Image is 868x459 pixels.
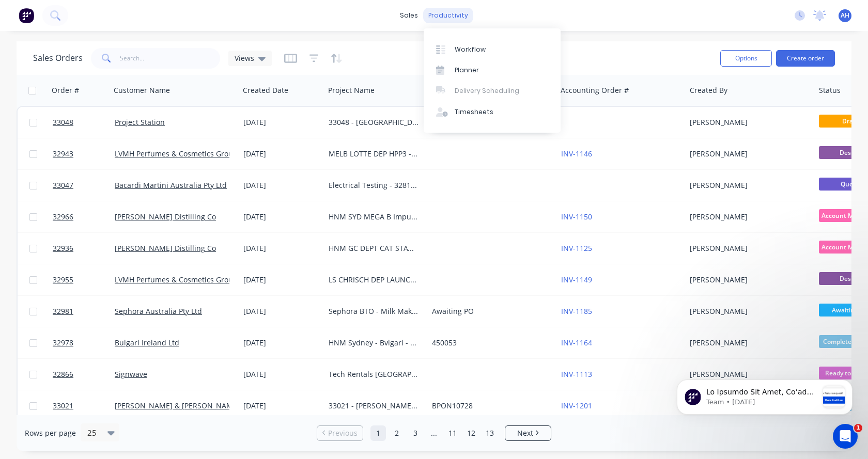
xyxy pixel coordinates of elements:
[329,180,419,191] div: Electrical Testing - 32818 - LOTTE MLB T2 ARR - Bacardi Wall Bay SEPT
[841,11,849,20] span: AH
[53,390,115,421] a: 33021
[53,327,115,358] a: 32978
[243,243,320,254] div: [DATE]
[833,424,858,449] iframe: Intercom live chat
[19,8,34,23] img: Factory
[819,85,841,96] div: Status
[243,85,288,96] div: Created Date
[243,149,320,159] div: [DATE]
[426,425,442,441] a: Jump forward
[482,425,498,441] a: Page 13
[53,296,115,327] a: 32981
[455,45,486,54] div: Workflow
[424,102,561,122] a: Timesheets
[53,201,115,232] a: 32966
[690,306,804,316] div: [PERSON_NAME]
[53,117,73,128] span: 33048
[115,117,165,127] a: Project Station
[53,180,73,191] span: 33047
[53,275,73,285] span: 32955
[389,425,405,441] a: Page 2
[53,233,115,264] a: 32936
[120,48,221,69] input: Search...
[53,306,73,316] span: 32981
[690,338,804,348] div: [PERSON_NAME]
[328,85,375,96] div: Project Name
[53,243,73,254] span: 32936
[432,401,547,411] div: BPON10728
[463,425,479,441] a: Page 12
[561,212,592,221] a: INV-1150
[53,401,73,411] span: 33021
[115,212,216,221] a: [PERSON_NAME] Distilling Co
[243,369,320,379] div: [DATE]
[53,264,115,295] a: 32955
[690,149,804,159] div: [PERSON_NAME]
[370,425,386,441] a: Page 1 is your current page
[720,50,772,67] button: Options
[115,306,202,316] a: Sephora Australia Pty Ltd
[235,53,254,64] span: Views
[329,212,419,222] div: HNM SYD MEGA B Impulse Podium [DATE]
[243,306,320,316] div: [DATE]
[53,359,115,390] a: 32866
[690,212,804,222] div: [PERSON_NAME]
[115,243,216,253] a: [PERSON_NAME] Distilling Co
[561,275,592,284] a: INV-1149
[432,306,547,316] div: Awaiting PO
[329,369,419,379] div: Tech Rentals [GEOGRAPHIC_DATA] [GEOGRAPHIC_DATA] - Signage installation
[445,425,460,441] a: Page 11
[854,424,862,432] span: 1
[115,338,179,347] a: Bulgari Ireland Ltd
[243,212,320,222] div: [DATE]
[52,85,79,96] div: Order #
[517,428,533,438] span: Next
[690,243,804,254] div: [PERSON_NAME]
[53,138,115,169] a: 32943
[424,39,561,59] a: Workflow
[561,338,592,347] a: INV-1164
[243,401,320,411] div: [DATE]
[53,170,115,201] a: 33047
[661,359,868,431] iframe: Intercom notifications message
[690,275,804,285] div: [PERSON_NAME]
[329,243,419,254] div: HNM GC DEPT CAT STAGE 1
[690,180,804,191] div: [PERSON_NAME]
[432,338,547,348] div: 450053
[53,107,115,138] a: 33048
[243,117,320,128] div: [DATE]
[328,428,358,438] span: Previous
[53,149,73,159] span: 32943
[115,401,295,410] a: [PERSON_NAME] & [PERSON_NAME] Projects Pty Ltd
[45,39,157,48] p: Message from Team, sent 1w ago
[690,85,727,96] div: Created By
[329,306,419,316] div: Sephora BTO - Milk Makeup [DATE]
[317,428,363,438] a: Previous page
[329,117,419,128] div: 33048 - [GEOGRAPHIC_DATA] - [GEOGRAPHIC_DATA] Hire
[423,8,473,23] div: productivity
[455,66,479,75] div: Planner
[243,275,320,285] div: [DATE]
[313,425,555,441] ul: Pagination
[561,369,592,379] a: INV-1113
[53,338,73,348] span: 32978
[561,243,592,253] a: INV-1125
[25,428,76,438] span: Rows per page
[53,212,73,222] span: 32966
[53,369,73,379] span: 32866
[561,306,592,316] a: INV-1185
[115,149,319,159] a: LVMH Perfumes & Cosmetics Group/Parfums Christian Dior
[33,53,83,63] h1: Sales Orders
[329,275,419,285] div: LS CHRISCH DEP LAUNCH PAD - DIOR Christmas
[114,85,170,96] div: Customer Name
[115,275,319,284] a: LVMH Perfumes & Cosmetics Group/Parfums Christian Dior
[115,180,227,190] a: Bacardi Martini Australia Pty Ltd
[690,117,804,128] div: [PERSON_NAME]
[115,369,147,379] a: Signwave
[776,50,835,67] button: Create order
[329,401,419,411] div: 33021 - [PERSON_NAME] & [PERSON_NAME] Projects - [GEOGRAPHIC_DATA] - Additional
[561,85,629,96] div: Accounting Order #
[408,425,423,441] a: Page 3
